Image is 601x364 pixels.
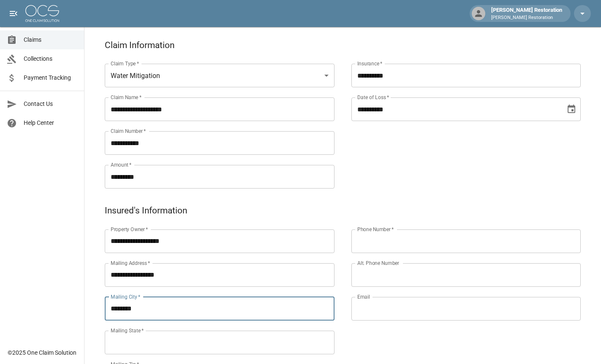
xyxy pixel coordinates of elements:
[563,101,580,118] button: Choose date, selected date is Sep 4, 2025
[111,60,139,67] label: Claim Type
[111,327,144,334] label: Mailing State
[24,73,77,82] span: Payment Tracking
[111,293,141,300] label: Mailing City
[105,64,334,87] div: Water Mitigation
[24,35,77,44] span: Claims
[488,6,566,21] div: [PERSON_NAME] Restoration
[357,94,389,101] label: Date of Loss
[111,259,150,267] label: Mailing Address
[24,119,77,127] span: Help Center
[111,161,132,168] label: Amount
[357,226,394,233] label: Phone Number
[8,348,76,357] div: © 2025 One Claim Solution
[111,127,146,135] label: Claim Number
[111,226,148,233] label: Property Owner
[24,54,77,63] span: Collections
[25,5,59,22] img: ocs-logo-white-transparent.png
[357,293,370,300] label: Email
[5,5,22,22] button: open drawer
[24,100,77,108] span: Contact Us
[357,60,382,67] label: Insurance
[111,94,141,101] label: Claim Name
[357,259,399,267] label: Alt. Phone Number
[491,14,562,22] p: [PERSON_NAME] Restoration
